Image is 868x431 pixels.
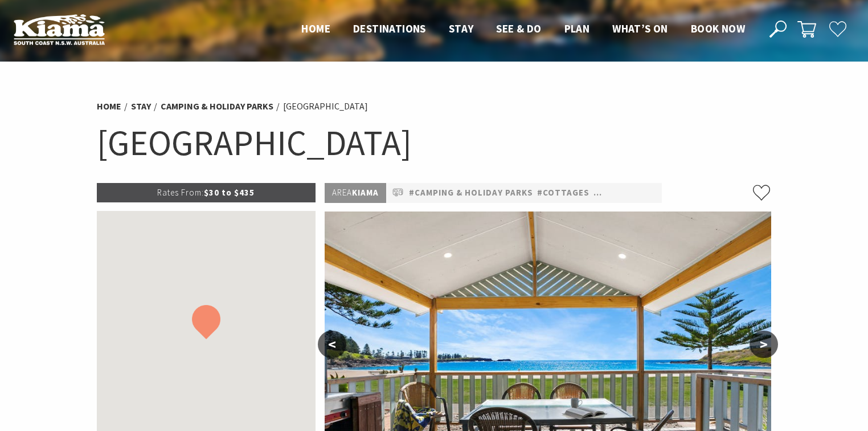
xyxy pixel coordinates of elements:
[97,100,121,112] a: Home
[537,186,589,200] a: #Cottages
[612,22,668,35] span: What’s On
[14,14,105,45] img: Kiama Logo
[496,22,541,35] span: See & Do
[564,22,590,35] span: Plan
[750,331,778,358] button: >
[283,99,368,114] li: [GEOGRAPHIC_DATA]
[332,187,352,198] span: Area
[325,183,386,203] p: Kiama
[449,22,474,35] span: Stay
[290,20,756,39] nav: Main Menu
[353,22,426,35] span: Destinations
[593,186,660,200] a: #Pet Friendly
[318,331,346,358] button: <
[409,186,533,200] a: #Camping & Holiday Parks
[161,100,273,112] a: Camping & Holiday Parks
[301,22,330,35] span: Home
[97,120,771,166] h1: [GEOGRAPHIC_DATA]
[157,187,204,198] span: Rates From:
[131,100,151,112] a: Stay
[691,22,745,35] span: Book now
[97,183,316,202] p: $30 to $435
